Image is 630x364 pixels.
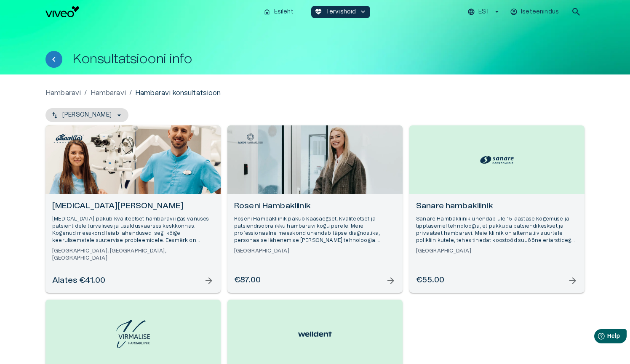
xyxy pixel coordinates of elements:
h6: €87.00 [234,275,261,286]
a: Open selected supplier available booking dates [409,125,585,293]
a: Navigate to homepage [45,6,256,17]
span: arrow_forward [386,276,396,286]
img: Roseni Hambakliinik logo [234,132,267,145]
a: Hambaravi [91,88,126,98]
p: Roseni Hambakliinik pakub kaasaegset, kvaliteetset ja patsiendisõbralikku hambaravi kogu perele. ... [234,215,396,244]
img: Welldent Hambakliinik logo [298,327,332,341]
button: ecg_heartTervishoidkeyboard_arrow_down [311,6,371,18]
p: Hambaravi konsultatsioon [135,88,221,98]
p: / [129,88,132,98]
h6: [GEOGRAPHIC_DATA] [416,247,578,255]
h6: [GEOGRAPHIC_DATA] [234,247,396,255]
img: Maxilla Hambakliinik logo [52,132,85,145]
h6: [GEOGRAPHIC_DATA], [GEOGRAPHIC_DATA], [GEOGRAPHIC_DATA] [52,247,214,262]
span: search [571,7,581,17]
button: Iseteenindus [509,6,561,18]
span: home [263,8,271,16]
span: arrow_forward [568,276,578,286]
a: Open selected supplier available booking dates [45,125,221,293]
button: EST [466,6,502,18]
button: Tagasi [45,51,62,68]
img: Virmalise hambakliinik logo [116,320,150,348]
p: / [84,88,87,98]
iframe: Help widget launcher [564,326,630,349]
h6: €55.00 [416,275,444,286]
span: ecg_heart [315,8,322,16]
p: Esileht [274,8,294,16]
button: open search modal [568,3,585,20]
button: homeEsileht [260,6,298,18]
h6: Roseni Hambakliinik [234,201,396,212]
span: keyboard_arrow_down [359,8,367,16]
h6: [MEDICAL_DATA][PERSON_NAME] [52,201,214,212]
p: Iseteenindus [521,8,559,16]
p: [MEDICAL_DATA] pakub kvaliteetset hambaravi igas vanuses patsientidele turvalises ja usaldusväärs... [52,215,214,244]
a: Hambaravi [45,88,81,98]
p: EST [478,8,490,16]
img: Viveo logo [45,6,79,17]
p: Tervishoid [326,8,356,16]
p: Sanare Hambakliinik ühendab üle 15-aastase kogemuse ja tipptasemel tehnoloogia, et pakkuda patsie... [416,215,578,244]
span: arrow_forward [204,276,214,286]
h6: Alates €41.00 [52,275,105,287]
p: [PERSON_NAME] [62,111,112,120]
a: Open selected supplier available booking dates [227,125,403,293]
img: Sanare hambakliinik logo [480,154,514,166]
button: [PERSON_NAME] [45,108,128,122]
h6: Sanare hambakliinik [416,201,578,212]
h1: Konsultatsiooni info [72,52,192,66]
